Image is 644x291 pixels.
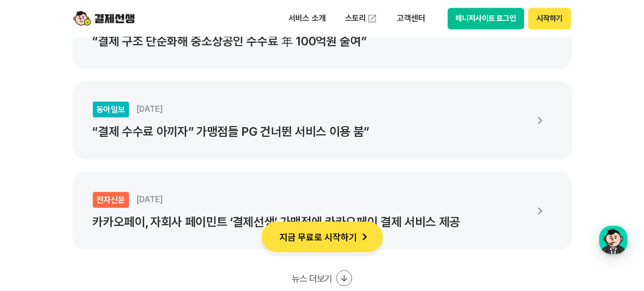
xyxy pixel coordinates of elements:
span: 설정 [158,197,170,205]
p: 서비스 소개 [281,9,333,28]
p: 고객센터 [390,9,432,28]
span: [DATE] [136,104,163,114]
img: 외부 도메인 오픈 [367,13,377,23]
button: 시작하기 [528,8,571,29]
a: 홈 [3,182,67,207]
a: 설정 [132,182,196,207]
button: 매니저사이트 로그인 [448,8,525,29]
button: 지금 무료로 시작하기 [262,222,383,252]
a: 스토리 [338,8,385,29]
img: 화살표 아이콘 [528,109,552,132]
span: 대화 [93,198,106,206]
p: “결제 구조 단순화해 중소상공인 수수료 年 100억원 줄여” [93,34,526,48]
span: [DATE] [136,195,163,204]
span: 홈 [32,197,38,205]
img: 화살표 아이콘 [357,230,372,244]
p: 카카오페이, 자회사 페이민트 ‘결제선생’ 가맹점에 카카오페이 결제 서비스 제공 [93,215,526,229]
a: 대화 [67,182,132,207]
button: 뉴스 더보기 [292,270,352,286]
img: logo [73,9,135,28]
div: 동아일보 [93,102,129,117]
p: “결제 수수료 아끼자” 가맹점들 PG 건너뛴 서비스 이용 붐” [93,125,526,139]
img: 화살표 아이콘 [528,199,552,223]
div: 전자신문 [93,192,129,208]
